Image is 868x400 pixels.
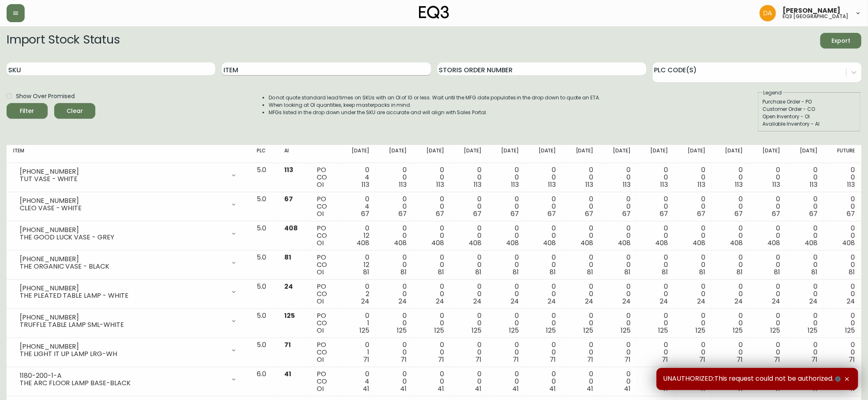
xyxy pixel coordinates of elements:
[250,251,278,280] td: 5.0
[284,369,291,379] span: 41
[511,297,519,306] span: 24
[737,267,743,277] span: 81
[548,297,556,306] span: 24
[398,297,407,306] span: 24
[475,355,481,364] span: 71
[438,355,444,364] span: 71
[317,225,332,247] div: PO CO
[250,338,278,367] td: 5.0
[376,145,413,163] th: [DATE]
[345,254,369,276] div: 0 12
[284,223,298,233] span: 408
[457,312,481,334] div: 0 0
[756,195,780,218] div: 0 0
[845,326,855,335] span: 125
[20,106,35,116] div: Filter
[457,370,481,393] div: 0 0
[317,254,332,276] div: PO CO
[623,209,631,218] span: 67
[473,209,481,218] span: 67
[793,283,817,305] div: 0 0
[756,312,780,334] div: 0 0
[269,94,601,101] li: Do not quote standard lead times on SKUs with an OI of 10 or less. Wait until the MFG date popula...
[509,326,519,335] span: 125
[569,254,594,276] div: 0 0
[317,195,332,218] div: PO CO
[698,180,705,189] span: 113
[607,341,631,363] div: 0 0
[847,297,855,306] span: 24
[658,326,668,335] span: 125
[842,238,855,248] span: 408
[772,297,780,306] span: 24
[681,312,705,334] div: 0 0
[472,326,481,335] span: 125
[730,238,743,248] span: 408
[20,234,226,241] div: THE GOOD LUCK VASE - GREY
[607,312,631,334] div: 0 0
[607,195,631,218] div: 0 0
[532,341,556,363] div: 0 0
[317,297,324,306] span: OI
[718,166,743,189] div: 0 0
[317,166,332,189] div: PO CO
[284,253,291,262] span: 81
[317,355,324,364] span: OI
[569,312,594,334] div: 0 0
[550,355,556,364] span: 71
[473,297,481,306] span: 24
[20,379,226,387] div: THE ARC FLOOR LAMP BASE-BLACK
[644,283,668,305] div: 0 0
[662,355,668,364] span: 71
[20,343,226,350] div: [PHONE_NUMBER]
[849,267,855,277] span: 81
[793,312,817,334] div: 0 0
[20,226,226,234] div: [PHONE_NUMBER]
[361,297,369,306] span: 24
[401,267,407,277] span: 81
[820,33,861,48] button: Export
[831,283,855,305] div: 0 0
[772,180,780,189] span: 113
[811,267,817,277] span: 81
[718,254,743,276] div: 0 0
[737,355,743,364] span: 71
[718,195,743,218] div: 0 0
[457,166,481,189] div: 0 0
[770,326,780,335] span: 125
[13,312,244,330] div: [PHONE_NUMBER]TRUFFLE TABLE LAMP SML-WHITE
[586,180,594,189] span: 113
[831,166,855,189] div: 0 0
[532,254,556,276] div: 0 0
[495,166,519,189] div: 0 0
[831,195,855,218] div: 0 0
[434,326,444,335] span: 125
[436,209,444,218] span: 67
[420,341,444,363] div: 0 0
[699,355,705,364] span: 71
[525,145,563,163] th: [DATE]
[563,145,600,163] th: [DATE]
[20,285,226,292] div: [PHONE_NUMBER]
[382,166,407,189] div: 0 0
[762,106,856,113] div: Customer Order - CO
[550,267,556,277] span: 81
[712,145,749,163] th: [DATE]
[762,98,856,106] div: Purchase Order - PO
[767,238,780,248] span: 408
[359,326,369,335] span: 125
[20,255,226,263] div: [PHONE_NUMBER]
[662,267,668,277] span: 81
[413,145,451,163] th: [DATE]
[250,309,278,338] td: 5.0
[532,166,556,189] div: 0 0
[697,209,705,218] span: 67
[345,370,369,393] div: 0 4
[345,225,369,247] div: 0 12
[488,145,525,163] th: [DATE]
[644,341,668,363] div: 0 0
[382,254,407,276] div: 0 0
[13,283,244,301] div: [PHONE_NUMBER]THE PLEATED TABLE LAMP - WHITE
[345,283,369,305] div: 0 2
[13,254,244,272] div: [PHONE_NUMBER]THE ORGANIC VASE - BLACK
